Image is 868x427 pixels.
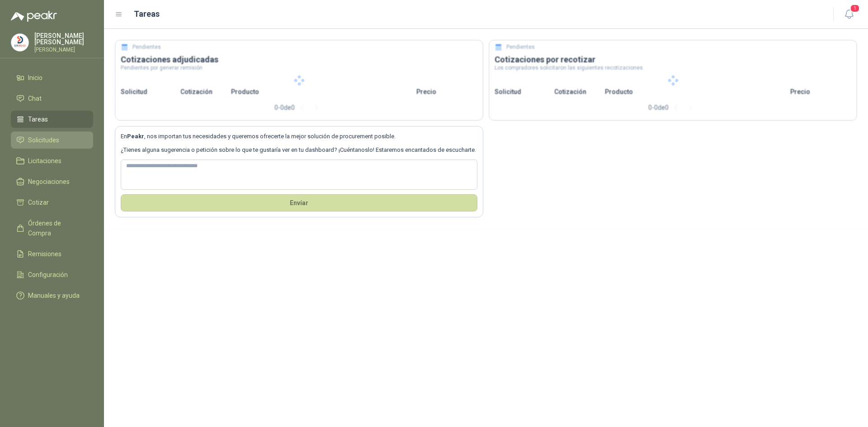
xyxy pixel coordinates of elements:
[11,194,93,211] a: Cotizar
[11,266,93,283] a: Configuración
[28,270,68,280] span: Configuración
[121,194,477,211] button: Envíar
[134,8,160,20] h1: Tareas
[28,114,48,124] span: Tareas
[28,249,61,259] span: Remisiones
[34,47,93,52] p: [PERSON_NAME]
[11,34,28,51] img: Company Logo
[28,135,59,145] span: Solicitudes
[11,287,93,304] a: Manuales y ayuda
[127,133,144,140] b: Peakr
[11,111,93,128] a: Tareas
[28,197,49,207] span: Cotizar
[34,33,93,45] p: [PERSON_NAME] [PERSON_NAME]
[28,94,42,103] span: Chat
[28,177,70,187] span: Negociaciones
[28,73,42,83] span: Inicio
[121,132,477,141] p: En , nos importan tus necesidades y queremos ofrecerte la mejor solución de procurement posible.
[28,156,61,166] span: Licitaciones
[28,218,85,238] span: Órdenes de Compra
[11,69,93,86] a: Inicio
[11,245,93,263] a: Remisiones
[11,90,93,107] a: Chat
[28,291,80,300] span: Manuales y ayuda
[11,215,93,242] a: Órdenes de Compra
[841,6,857,23] button: 1
[11,173,93,190] a: Negociaciones
[11,131,93,149] a: Solicitudes
[11,152,93,169] a: Licitaciones
[850,4,860,13] span: 1
[121,145,477,155] p: ¿Tienes alguna sugerencia o petición sobre lo que te gustaría ver en tu dashboard? ¡Cuéntanoslo! ...
[11,11,57,22] img: Logo peakr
